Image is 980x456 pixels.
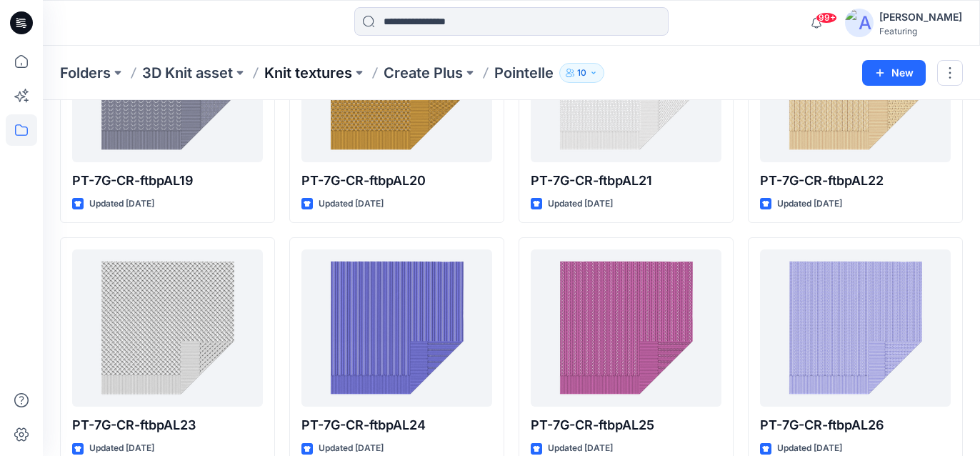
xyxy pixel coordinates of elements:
[777,441,842,456] p: Updated [DATE]
[72,415,263,435] p: PT-7G-CR-ftbpAL23
[531,415,721,435] p: PT-7G-CR-ftbpAL25
[72,249,263,407] a: PT-7G-CR-ftbpAL23
[760,249,951,407] a: PT-7G-CR-ftbpAL26
[89,197,154,212] p: Updated [DATE]
[777,197,842,212] p: Updated [DATE]
[319,197,384,212] p: Updated [DATE]
[301,249,492,407] a: PT-7G-CR-ftbpAL24
[319,441,384,456] p: Updated [DATE]
[60,63,111,83] a: Folders
[879,9,962,26] div: [PERSON_NAME]
[142,63,233,83] a: 3D Knit asset
[577,65,586,81] p: 10
[816,12,837,24] span: 99+
[89,441,154,456] p: Updated [DATE]
[301,171,492,191] p: PT-7G-CR-ftbpAL20
[879,26,962,36] div: Featuring
[494,63,554,83] p: Pointelle
[548,441,613,456] p: Updated [DATE]
[531,249,721,407] a: PT-7G-CR-ftbpAL25
[760,415,951,435] p: PT-7G-CR-ftbpAL26
[760,171,951,191] p: PT-7G-CR-ftbpAL22
[845,9,874,37] img: avatar
[548,197,613,212] p: Updated [DATE]
[862,60,926,86] button: New
[301,415,492,435] p: PT-7G-CR-ftbpAL24
[559,63,604,83] button: 10
[72,171,263,191] p: PT-7G-CR-ftbpAL19
[264,63,352,83] a: Knit textures
[531,171,721,191] p: PT-7G-CR-ftbpAL21
[384,63,463,83] a: Create Plus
